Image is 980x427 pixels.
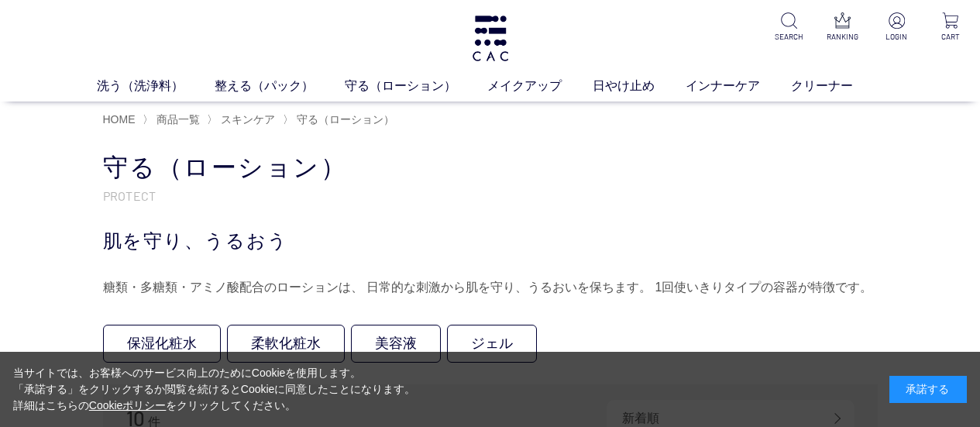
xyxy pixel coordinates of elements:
[889,376,967,403] div: 承諾する
[283,112,398,127] li: 〉
[227,325,345,363] a: 柔軟化粧水
[156,113,200,126] span: 商品一覧
[345,77,487,95] a: 守る（ローション）
[933,12,968,43] a: CART
[89,399,167,412] a: Cookieポリシー
[153,113,200,126] a: 商品一覧
[13,365,416,414] div: 当サイトでは、お客様へのサービス向上のためにCookieを使用します。 「承諾する」をクリックするか閲覧を続けるとCookieに同意したことになります。 詳細はこちらの をクリックしてください。
[221,113,275,126] span: スキンケア
[103,227,878,255] div: 肌を守り、うるおう
[103,275,878,300] div: 糖類・多糖類・アミノ酸配合のローションは、 日常的な刺激から肌を守り、うるおいを保ちます。 1回使いきりタイプの容器が特徴です。
[487,77,593,95] a: メイクアップ
[103,188,878,204] p: PROTECT
[933,31,968,43] p: CART
[297,113,394,126] span: 守る（ローション）
[218,113,275,126] a: スキンケア
[772,12,806,43] a: SEARCH
[103,325,221,363] a: 保湿化粧水
[879,31,914,43] p: LOGIN
[772,31,806,43] p: SEARCH
[215,77,345,95] a: 整える（パック）
[825,12,860,43] a: RANKING
[593,77,686,95] a: 日やけ止め
[97,77,215,95] a: 洗う（洗浄料）
[686,77,791,95] a: インナーケア
[825,31,860,43] p: RANKING
[791,77,884,95] a: クリーナー
[351,325,441,363] a: 美容液
[103,113,136,126] a: HOME
[207,112,279,127] li: 〉
[294,113,394,126] a: 守る（ローション）
[447,325,537,363] a: ジェル
[879,12,914,43] a: LOGIN
[103,151,878,184] h1: 守る（ローション）
[143,112,204,127] li: 〉
[470,15,511,61] img: logo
